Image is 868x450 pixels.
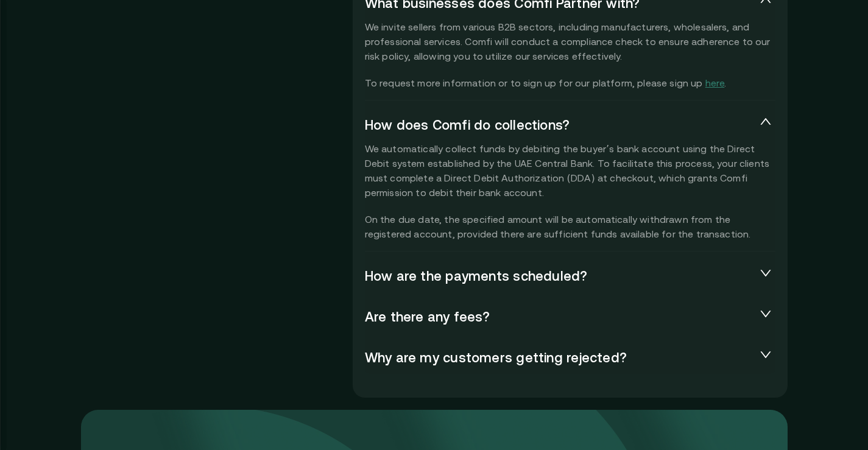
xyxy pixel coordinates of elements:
[365,141,775,241] p: We automatically collect funds by debiting the buyer’s bank account using the Direct Debit system...
[365,309,756,326] span: Are there any fees?
[365,342,775,374] div: Why are my customers getting rejected?
[705,77,725,88] a: here
[365,261,775,292] div: How are the payments scheduled?
[760,267,772,279] span: collapsed
[365,117,756,134] span: How does Comfi do collections?
[760,116,772,128] span: expanded
[365,110,775,141] div: How does Comfi do collections?
[365,350,756,367] span: Why are my customers getting rejected?
[365,301,775,333] div: Are there any fees?
[760,348,772,360] span: collapsed
[365,268,756,285] span: How are the payments scheduled?
[760,308,772,320] span: collapsed
[365,19,775,90] p: We invite sellers from various B2B sectors, including manufacturers, wholesalers, and professiona...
